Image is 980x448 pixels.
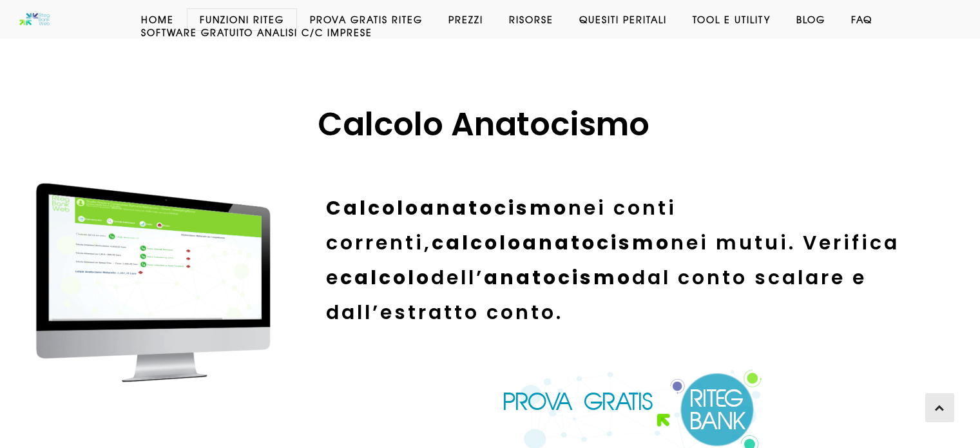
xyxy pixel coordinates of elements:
[23,103,944,146] h1: Calcolo Anatocismo
[523,229,671,257] strong: anatocismo
[128,13,187,26] a: Home
[326,194,420,222] strong: Calcolo
[436,13,496,26] a: Prezzi
[19,13,50,26] img: Software anatocismo e usura bancaria
[128,26,385,39] a: Software GRATUITO analisi c/c imprese
[326,191,925,330] h2: nei conti correnti, nei mutui. Verifica e dell’ dal conto scalare e dall’estratto conto.
[432,229,523,257] strong: calcolo
[187,13,297,26] a: Funzioni Riteg
[680,13,783,26] a: Tool e Utility
[566,13,680,26] a: Quesiti Peritali
[420,194,568,222] strong: anatocismo
[340,264,431,291] strong: calcolo
[496,13,566,26] a: Risorse
[838,13,885,26] a: Faq
[17,175,289,387] img: Riteg bank Web, anatocismo del mutuo e calcolo interessi a scalare nel conto corrente
[484,264,632,291] strong: anatocismo
[297,13,436,26] a: Prova Gratis Riteg
[783,13,838,26] a: Blog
